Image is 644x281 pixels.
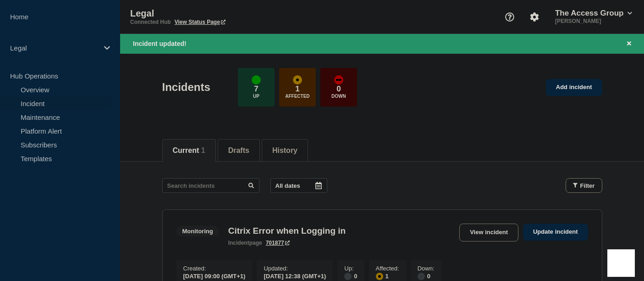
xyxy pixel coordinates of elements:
p: Up [253,94,259,99]
span: Monitoring [176,226,219,236]
a: Update incident [523,224,588,241]
button: Account settings [525,7,544,27]
span: 1 [201,146,205,154]
button: Drafts [228,146,249,155]
span: Filter [580,182,595,189]
p: [PERSON_NAME] [553,18,634,24]
a: 701877 [266,240,290,246]
div: disabled [418,273,425,280]
button: Current 1 [173,146,205,155]
p: page [228,240,262,246]
iframe: Help Scout Beacon - Open [607,249,635,277]
p: Created : [183,265,246,272]
p: Legal [130,8,314,19]
button: The Access Group [553,9,634,18]
p: 1 [295,84,299,94]
h1: Incidents [162,81,210,94]
span: Incident updated! [133,40,187,47]
a: Add incident [546,79,602,96]
h3: Citrix Error when Logging in [228,226,346,236]
input: Search incidents [162,178,259,193]
span: incident [228,240,249,246]
p: Legal [10,44,98,52]
p: Affected : [376,265,399,272]
p: All dates [275,182,300,189]
p: Updated : [264,265,326,272]
button: Close banner [623,39,635,49]
div: 1 [376,272,399,280]
div: affected [293,75,302,84]
button: All dates [270,178,327,193]
a: View Status Page [175,19,226,25]
div: [DATE] 09:00 (GMT+1) [183,272,246,280]
p: Down : [418,265,435,272]
div: 0 [344,272,357,280]
button: Filter [566,178,602,193]
p: 7 [254,84,258,94]
p: Connected Hub [130,19,171,25]
div: affected [376,273,383,280]
button: History [272,146,297,155]
p: 0 [336,84,341,94]
a: View incident [459,224,518,242]
p: Down [331,94,346,99]
p: Affected [285,94,309,99]
div: down [334,75,343,84]
div: [DATE] 12:38 (GMT+1) [264,272,326,280]
button: Support [500,7,519,27]
div: disabled [344,273,352,280]
div: up [252,75,261,84]
p: Up : [344,265,357,272]
div: 0 [418,272,435,280]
